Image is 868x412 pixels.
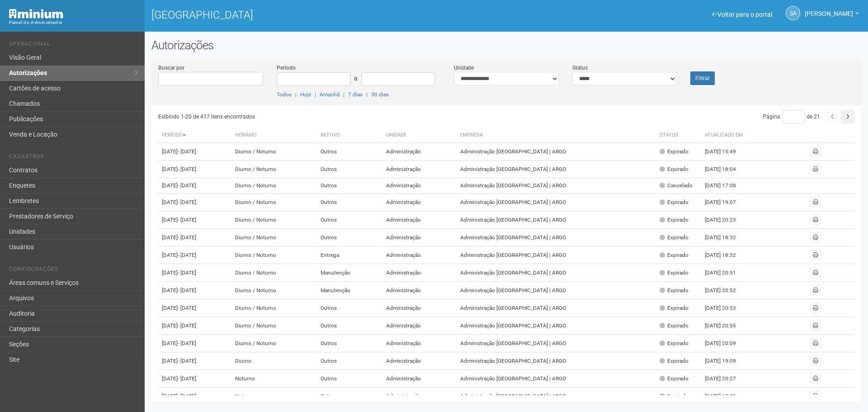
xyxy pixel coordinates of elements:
td: Administração [GEOGRAPHIC_DATA] | ARGO [457,178,656,194]
td: Administração [GEOGRAPHIC_DATA] | ARGO [457,335,656,352]
td: Administração [GEOGRAPHIC_DATA] | ARGO [457,229,656,246]
div: Expirado [660,340,689,347]
td: Outros [317,335,382,352]
a: 30 dias [371,91,389,98]
span: | [295,91,297,98]
div: Expirado [660,148,689,156]
td: Administração [382,143,457,161]
td: [DATE] [158,299,231,317]
td: Outros [317,317,382,335]
td: Entrega [317,246,382,264]
button: Filtrar [690,71,715,85]
td: [DATE] [158,282,231,299]
td: Diurno / Noturno [231,211,317,229]
td: [DATE] 20:55 [701,317,751,335]
td: Administração [GEOGRAPHIC_DATA] | ARGO [457,299,656,317]
span: Página de 21 [763,114,820,120]
a: Amanhã [320,91,340,98]
div: Expirado [660,269,689,277]
span: - [DATE] [178,358,196,364]
td: [DATE] [158,317,231,335]
td: Outros [317,299,382,317]
td: Administração [382,317,457,335]
img: Minium [9,9,63,19]
div: Expirado [660,234,689,242]
td: Administração [GEOGRAPHIC_DATA] | ARGO [457,161,656,178]
td: Administração [382,178,457,194]
td: Administração [382,194,457,211]
td: [DATE] 15:49 [701,143,751,161]
span: - [DATE] [178,375,196,382]
th: Empresa [457,128,656,143]
div: Expirado [660,251,689,259]
td: Outros [317,143,382,161]
td: Administração [GEOGRAPHIC_DATA] | ARGO [457,211,656,229]
div: Expirado [660,322,689,330]
td: Diurno / Noturno [231,282,317,299]
span: - [DATE] [178,182,196,189]
span: - [DATE] [178,393,196,399]
td: Administração [382,370,457,388]
td: Administração [GEOGRAPHIC_DATA] | ARGO [457,194,656,211]
td: [DATE] 20:27 [701,370,751,388]
td: [DATE] 20:53 [701,299,751,317]
td: [DATE] [158,352,231,370]
td: Outros [317,370,382,388]
td: Administração [382,211,457,229]
td: Administração [382,388,457,405]
td: Administração [382,229,457,246]
span: | [315,91,316,98]
span: - [DATE] [178,234,196,241]
div: Exibindo 1-20 de 417 itens encontrados [158,110,507,123]
td: Diurno / Noturno [231,143,317,161]
div: Expirado [660,304,689,312]
span: - [DATE] [178,199,196,205]
th: Horário [231,128,317,143]
td: [DATE] 20:52 [701,282,751,299]
li: Operacional [9,41,138,50]
td: Diurno / Noturno [231,194,317,211]
td: [DATE] 19:09 [701,352,751,370]
td: Outros [317,211,382,229]
div: Expirado [660,287,689,294]
span: - [DATE] [178,252,196,258]
th: Atualizado em [701,128,751,143]
a: [PERSON_NAME] [805,11,859,19]
th: Status [656,128,701,143]
td: Outros [317,229,382,246]
td: [DATE] [158,211,231,229]
td: Diurno / Noturno [231,317,317,335]
td: [DATE] [158,388,231,405]
td: Administração [382,299,457,317]
span: - [DATE] [178,322,196,329]
h1: [GEOGRAPHIC_DATA] [151,9,500,21]
td: Administração [382,246,457,264]
td: [DATE] [158,246,231,264]
td: Manutenção [317,282,382,299]
th: Unidade [382,128,457,143]
span: Silvio Anjos [805,1,853,17]
td: Administração [382,352,457,370]
td: Outros [317,161,382,178]
td: Diurno / Noturno [231,299,317,317]
td: [DATE] 20:23 [701,211,751,229]
td: [DATE] 17:09 [701,388,751,405]
h2: Autorizações [151,38,861,52]
a: 7 dias [348,91,363,98]
td: Diurno / Noturno [231,335,317,352]
td: Administração [GEOGRAPHIC_DATA] | ARGO [457,370,656,388]
span: - [DATE] [178,148,196,155]
span: - [DATE] [178,305,196,311]
span: - [DATE] [178,217,196,223]
td: Noturno [231,370,317,388]
td: Administração [GEOGRAPHIC_DATA] | ARGO [457,317,656,335]
td: Noturno [231,388,317,405]
div: Expirado [660,216,689,224]
td: Diurno / Noturno [231,161,317,178]
div: Expirado [660,375,689,383]
div: Expirado [660,166,689,173]
div: Expirado [660,357,689,365]
div: Expirado [660,393,689,400]
td: Administração [GEOGRAPHIC_DATA] | ARGO [457,143,656,161]
span: - [DATE] [178,287,196,294]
